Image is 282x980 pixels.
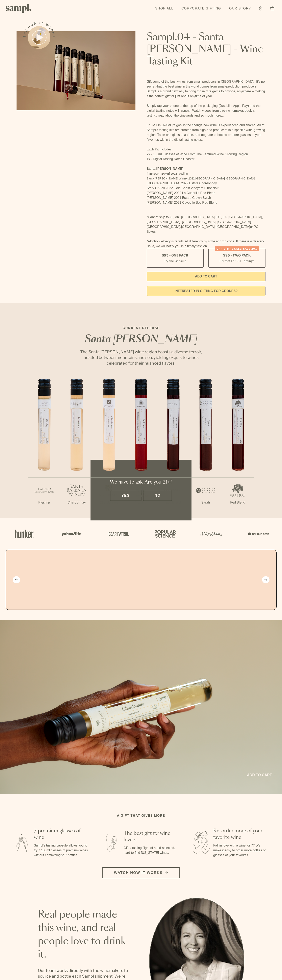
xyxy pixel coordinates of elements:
p: Pinot Noir [125,500,157,505]
p: Chardonnay [60,500,93,505]
small: Try the Capsule [164,259,186,263]
small: Perfect For 2-4 Tastings [220,259,254,263]
button: See how it works [28,26,50,49]
p: Red Blend [222,500,254,505]
li: 5 / 7 [157,379,189,518]
li: 2 / 7 [60,379,93,518]
li: 1 / 7 [28,379,60,518]
li: 6 / 7 [189,379,222,518]
p: Syrah [189,500,222,505]
span: $55 - One Pack [162,253,188,258]
img: Sampl logo [6,4,31,13]
p: Riesling [28,500,60,505]
p: Red Blend [157,500,189,505]
p: Chardonnay [93,500,125,505]
img: Sampl.04 - Santa Barbara - Wine Tasting Kit [17,31,135,110]
a: Our Story [227,4,253,13]
li: 7 / 7 [222,379,254,518]
a: interested in gifting for groups? [147,286,266,296]
button: Add to Cart [147,272,266,281]
a: Add to cart [247,772,276,778]
button: Previous slide [13,576,20,583]
a: Shop All [153,4,175,13]
li: 3 / 7 [93,379,125,518]
div: Christmas SALE! Save 20% [215,246,259,251]
button: Next slide [262,576,270,583]
a: Corporate Gifting [179,4,223,13]
li: 4 / 7 [125,379,157,518]
span: $95 - Two Pack [223,253,251,258]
